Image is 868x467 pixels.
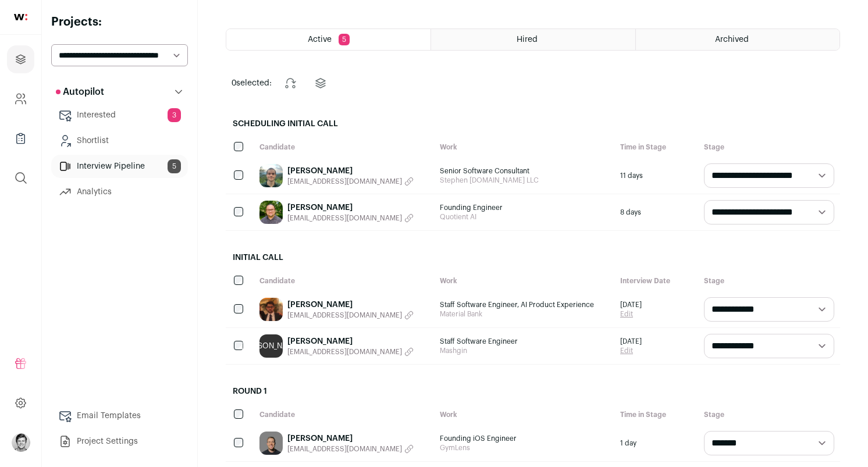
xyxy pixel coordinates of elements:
span: Founding Engineer [440,203,609,212]
img: 9eed3611e62ed4d182b73ec2827cff0edcc34317f5e5b05e0bc7b23d32a90e95.jpg [259,298,283,321]
span: Staff Software Engineer [440,337,609,346]
div: Candidate [254,270,434,291]
img: e0032b3bc49eb23337bd61d75e371bed27d1c41f015db03e6b728be17f28e08d.jpg [259,201,283,224]
span: 3 [168,108,181,122]
a: Interested3 [51,104,188,127]
a: Projects [7,45,34,73]
a: [PERSON_NAME] [287,336,414,347]
span: [DATE] [620,337,642,346]
div: Candidate [254,404,434,425]
span: [DATE] [620,300,642,309]
div: Work [434,137,614,158]
div: Stage [698,404,840,425]
span: Material Bank [440,309,609,319]
span: [EMAIL_ADDRESS][DOMAIN_NAME] [287,213,402,223]
div: Stage [698,137,840,158]
span: Mashgin [440,346,609,355]
button: Change stage [276,69,304,97]
span: [EMAIL_ADDRESS][DOMAIN_NAME] [287,444,402,454]
span: [EMAIL_ADDRESS][DOMAIN_NAME] [287,177,402,186]
h2: Round 1 [226,379,840,404]
span: GymLens [440,443,609,452]
img: 606302-medium_jpg [12,433,30,452]
a: Interview Pipeline5 [51,155,188,178]
a: Edit [620,309,642,319]
a: Hired [431,29,635,50]
div: 1 day [614,425,698,461]
img: 53751fc1429b1e235fee67cfae7ca6062387ef966fd1e91bb03eaf571b8dfbdc [259,164,283,187]
button: [EMAIL_ADDRESS][DOMAIN_NAME] [287,444,414,454]
div: 8 days [614,194,698,230]
span: Hired [517,35,538,44]
span: 5 [168,159,181,173]
a: Archived [636,29,839,50]
a: [PERSON_NAME] [287,202,414,213]
h2: Scheduling Initial Call [226,111,840,137]
img: wellfound-shorthand-0d5821cbd27db2630d0214b213865d53afaa358527fdda9d0ea32b1df1b89c2c.svg [14,14,27,20]
a: Company and ATS Settings [7,85,34,113]
span: Senior Software Consultant [440,166,609,176]
span: 0 [232,79,236,87]
a: Email Templates [51,404,188,427]
span: Quotient AI [440,212,609,222]
p: Autopilot [56,85,104,99]
span: [EMAIL_ADDRESS][DOMAIN_NAME] [287,347,402,357]
div: Candidate [254,137,434,158]
a: [PERSON_NAME] [287,433,414,444]
a: [PERSON_NAME] [287,299,414,311]
h2: Projects: [51,14,188,30]
a: Edit [620,346,642,355]
span: Staff Software Engineer, AI Product Experience [440,300,609,309]
img: 7e7e45e50d914c7e1a614f49edf34b3eff001f4a7eba0f7012b9f243a0c43864.jpg [259,432,283,455]
span: Active [308,35,332,44]
button: [EMAIL_ADDRESS][DOMAIN_NAME] [287,177,414,186]
h2: Initial Call [226,245,840,270]
span: Stephen [DOMAIN_NAME] LLC [440,176,609,185]
div: Stage [698,270,840,291]
a: [PERSON_NAME] [287,165,414,177]
button: Autopilot [51,80,188,104]
button: [EMAIL_ADDRESS][DOMAIN_NAME] [287,347,414,357]
a: Analytics [51,180,188,204]
span: [EMAIL_ADDRESS][DOMAIN_NAME] [287,311,402,320]
a: [PERSON_NAME] [259,334,283,358]
button: [EMAIL_ADDRESS][DOMAIN_NAME] [287,311,414,320]
a: Shortlist [51,129,188,152]
button: [EMAIL_ADDRESS][DOMAIN_NAME] [287,213,414,223]
span: Archived [715,35,749,44]
span: Founding iOS Engineer [440,434,609,443]
button: Open dropdown [12,433,30,452]
div: Time in Stage [614,404,698,425]
div: 11 days [614,158,698,194]
span: selected: [232,77,272,89]
a: Project Settings [51,430,188,453]
a: Company Lists [7,124,34,152]
div: Time in Stage [614,137,698,158]
div: Interview Date [614,270,698,291]
div: Work [434,404,614,425]
div: Work [434,270,614,291]
span: 5 [339,34,350,45]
